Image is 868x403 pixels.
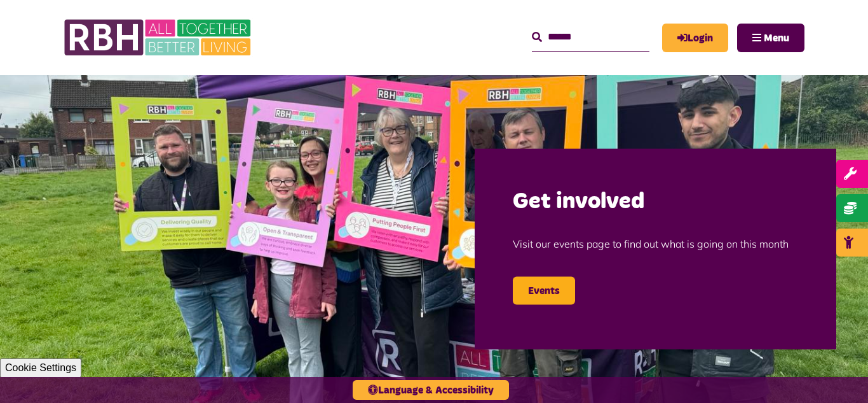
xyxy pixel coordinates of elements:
img: RBH [64,13,254,62]
p: Visit our events page to find out what is going on this month [513,216,798,270]
h2: Get involved [513,187,798,216]
span: Menu [764,33,789,43]
button: Navigation [737,24,804,52]
a: Events [513,276,575,304]
button: Language & Accessibility [353,380,509,400]
a: MyRBH [662,24,728,52]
